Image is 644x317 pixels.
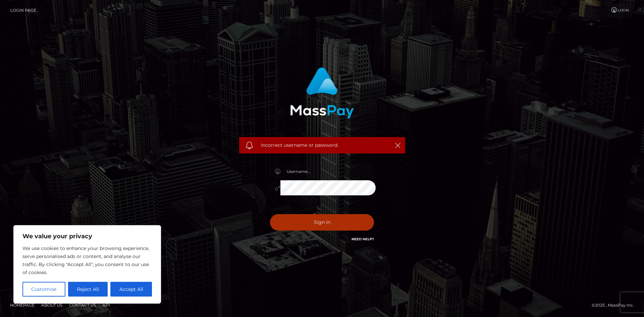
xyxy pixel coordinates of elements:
a: Homepage [7,300,37,310]
button: Accept All [110,282,152,297]
button: Sign in [270,214,374,231]
span: Incorrect username or password. [261,142,383,149]
a: API [100,300,113,310]
a: Login [607,3,633,17]
a: Need Help? [352,237,374,241]
p: We value your privacy [22,232,152,240]
button: Customise [22,282,65,297]
img: MassPay Login [290,67,354,119]
button: Reject All [68,282,108,297]
div: We value your privacy [13,225,161,304]
a: Contact Us [66,300,99,310]
input: Username... [280,164,376,179]
p: We use cookies to enhance your browsing experience, serve personalised ads or content, and analys... [22,244,152,276]
a: Login Page [10,3,36,17]
div: © 2025 , MassPay Inc. [592,302,639,309]
a: About Us [39,300,65,310]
